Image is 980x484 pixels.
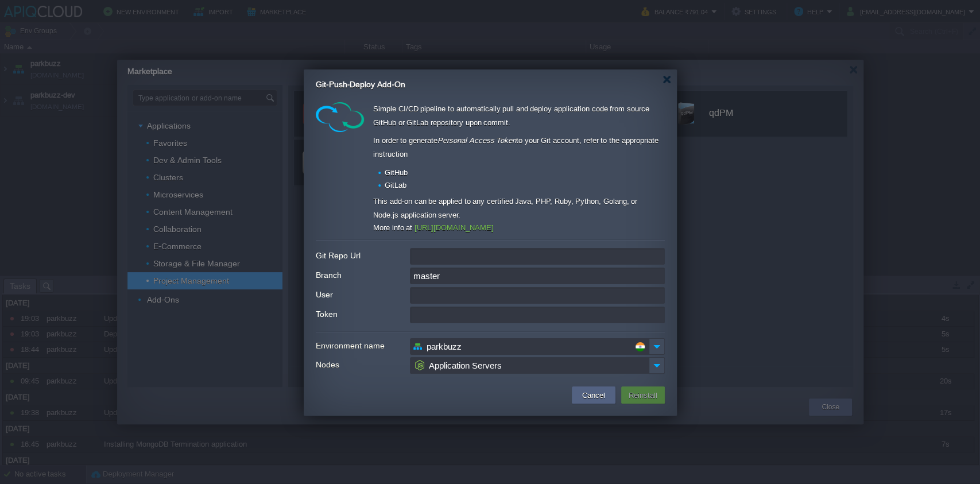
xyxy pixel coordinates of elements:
[373,102,661,130] p: Simple CI/CD pipeline to automatically pull and deploy application code from source GitHub or Git...
[316,338,409,354] label: Environment name
[385,168,408,177] a: GitHub
[316,307,409,322] label: Token
[373,195,661,222] p: This add-on can be applied to any certified Java, PHP, Ruby, Python, Golang, or Node.js applicati...
[316,80,405,89] span: Git-Push-Deploy Add-On
[316,268,409,283] label: Branch
[316,357,409,373] label: Nodes
[373,134,661,161] p: In order to generate to your Git account, refer to the appropriate instruction
[385,181,406,189] a: GitLab
[625,388,661,402] button: Reinstall
[316,287,409,303] label: User
[415,223,494,232] a: [URL][DOMAIN_NAME]
[373,223,412,232] span: More info at
[316,248,409,264] label: Git Repo Url
[316,102,364,132] img: ci-cd-icon.png
[437,136,516,145] em: Personal Access Token
[579,388,609,402] button: Cancel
